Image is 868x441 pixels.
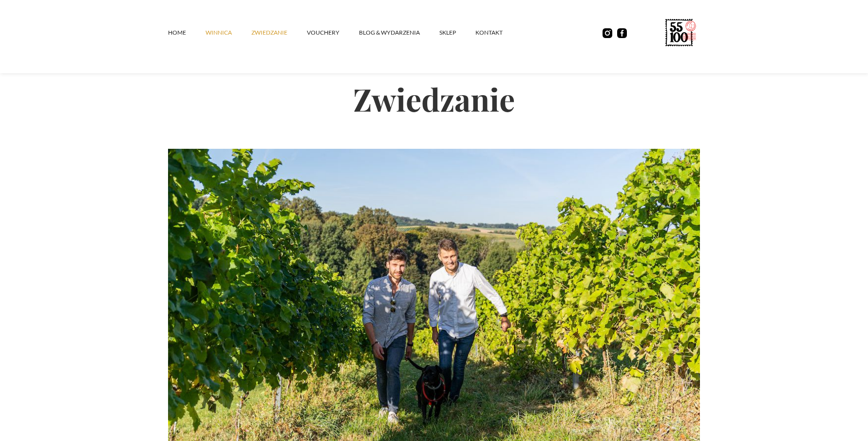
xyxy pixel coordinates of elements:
[439,18,475,47] a: SKLEP
[307,18,359,47] a: vouchery
[206,18,251,47] a: winnica
[251,18,307,47] a: ZWIEDZANIE
[475,18,522,47] a: kontakt
[359,18,439,47] a: Blog & Wydarzenia
[168,18,206,47] a: Home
